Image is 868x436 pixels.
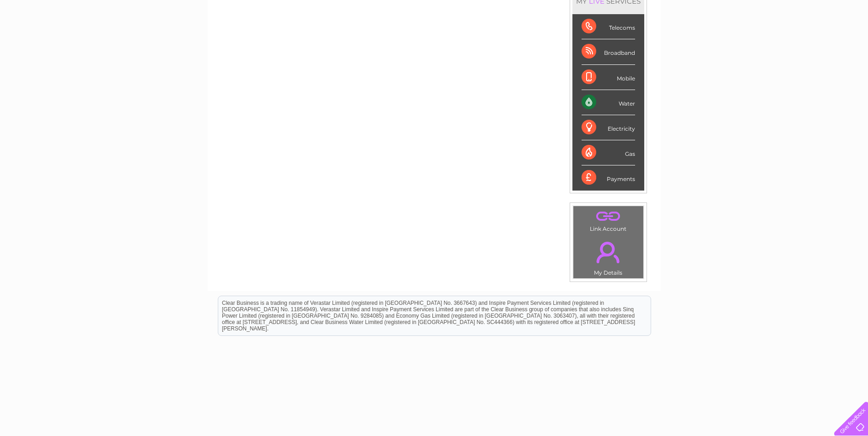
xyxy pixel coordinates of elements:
div: Clear Business is a trading name of Verastar Limited (registered in [GEOGRAPHIC_DATA] No. 3667643... [218,5,651,44]
a: Blog [788,39,802,46]
div: Water [582,90,635,115]
div: Mobile [582,65,635,90]
a: 0333 014 3131 [695,5,759,16]
td: Link Account [573,206,644,234]
td: My Details [573,234,644,279]
a: Water [707,39,724,46]
a: . [576,236,641,268]
div: Payments [582,165,635,190]
div: Electricity [582,115,635,140]
div: Telecoms [582,14,635,39]
div: Gas [582,140,635,165]
a: Contact [807,39,830,46]
a: . [576,208,641,224]
a: Telecoms [755,39,783,46]
img: logo.png [30,24,77,52]
a: Energy [730,39,750,46]
a: Log out [838,39,859,46]
div: Broadband [582,39,635,64]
